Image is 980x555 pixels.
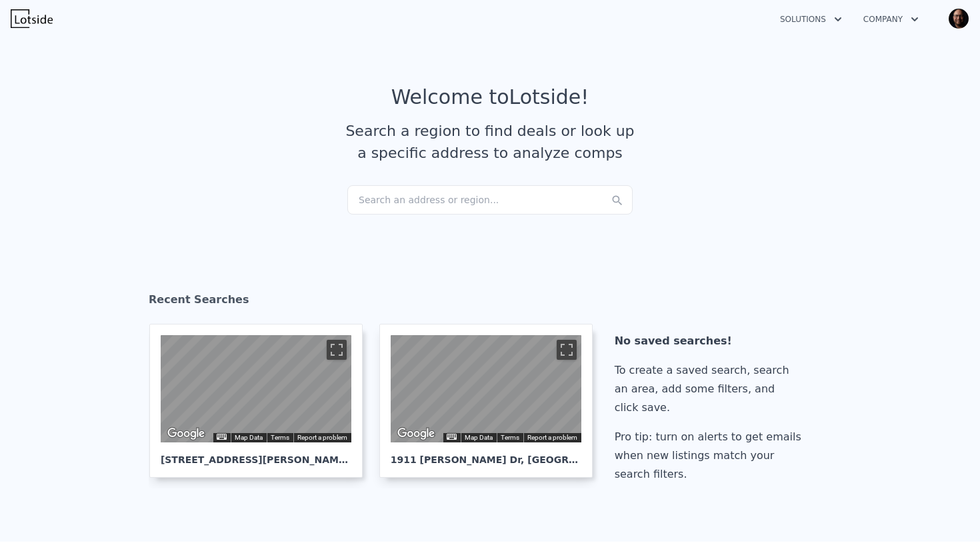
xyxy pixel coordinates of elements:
div: Street View [161,335,351,442]
div: Map [391,335,581,442]
button: Company [853,7,929,31]
img: Lotside [11,9,53,28]
button: Map Data [235,433,263,442]
button: Keyboard shortcuts [217,434,226,440]
button: Keyboard shortcuts [447,434,456,440]
img: Google [164,425,208,442]
a: Map 1911 [PERSON_NAME] Dr, [GEOGRAPHIC_DATA] [379,324,603,478]
div: No saved searches! [615,332,807,350]
div: 1911 [PERSON_NAME] Dr , [GEOGRAPHIC_DATA] [391,442,581,466]
button: Map Data [465,433,493,442]
a: Map [STREET_ADDRESS][PERSON_NAME], [PERSON_NAME][GEOGRAPHIC_DATA] [149,324,373,478]
img: Google [394,425,438,442]
div: [STREET_ADDRESS][PERSON_NAME] , [PERSON_NAME][GEOGRAPHIC_DATA] [161,442,351,466]
div: Search a region to find deals or look up a specific address to analyze comps [341,120,639,164]
a: Report a problem [297,434,347,441]
a: Report a problem [527,434,577,441]
div: Street View [391,335,581,442]
a: Terms (opens in new tab) [271,434,289,441]
div: Map [161,335,351,442]
div: To create a saved search, search an area, add some filters, and click save. [615,361,807,417]
div: Pro tip: turn on alerts to get emails when new listings match your search filters. [615,428,807,484]
img: avatar [948,8,969,29]
a: Open this area in Google Maps (opens a new window) [164,425,208,442]
button: Solutions [769,7,853,31]
button: Toggle fullscreen view [557,340,577,360]
div: Search an address or region... [347,185,633,215]
div: Recent Searches [149,281,831,324]
a: Open this area in Google Maps (opens a new window) [394,425,438,442]
button: Toggle fullscreen view [327,340,347,360]
a: Terms (opens in new tab) [501,434,519,441]
div: Welcome to Lotside ! [391,85,589,109]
